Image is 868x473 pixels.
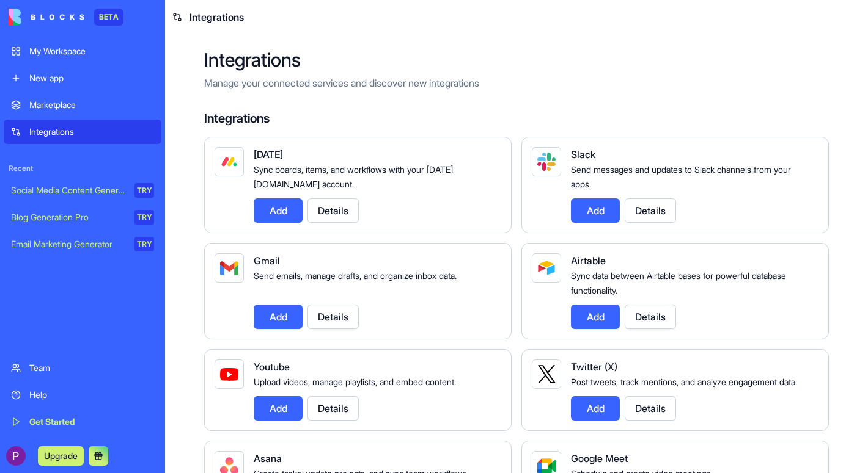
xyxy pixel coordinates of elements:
div: Email Marketing Generator [11,238,126,250]
span: Send emails, manage drafts, and organize inbox data. [254,270,457,281]
div: TRY [134,237,154,251]
a: Email Marketing GeneratorTRY [4,232,161,256]
span: Youtube [254,361,290,373]
span: Send messages and updates to Slack channels from your apps. [571,164,791,189]
a: Team [4,356,161,380]
span: Twitter (X) [571,361,617,373]
span: Google Meet [571,452,628,464]
img: logo [9,9,84,26]
a: Upgrade [38,449,84,461]
a: Blog Generation ProTRY [4,205,161,229]
div: Social Media Content Generator [11,184,126,197]
a: Help [4,383,161,407]
div: Help [29,389,154,401]
button: Add [254,396,303,421]
span: Integrations [189,10,244,24]
button: Details [625,305,676,329]
span: Upload videos, manage playlists, and embed content. [254,377,456,387]
span: Sync boards, items, and workflows with your [DATE][DOMAIN_NAME] account. [254,164,453,189]
div: Get Started [29,416,154,428]
span: Slack [571,148,595,161]
button: Details [625,396,676,421]
div: Integrations [29,126,154,138]
div: Blog Generation Pro [11,211,126,223]
img: ACg8ocIJQ7Fh7TFhhvWivXYSH9VYvEBlGV0eoXzObOYFVCZLpXOfJg=s96-c [6,446,26,466]
span: Recent [4,164,161,173]
span: Post tweets, track mentions, and analyze engagement data. [571,377,797,387]
div: Team [29,362,154,374]
button: Details [307,396,359,421]
button: Details [307,198,359,223]
div: BETA [94,9,123,26]
span: Sync data between Airtable bases for powerful database functionality. [571,270,786,295]
span: [DATE] [254,148,283,161]
button: Upgrade [38,446,84,466]
span: Asana [254,452,282,464]
button: Add [254,305,303,329]
button: Add [254,198,303,223]
a: New app [4,66,161,90]
a: Social Media Content GeneratorTRY [4,178,161,203]
h4: Integrations [204,110,829,127]
a: Integrations [4,120,161,144]
a: BETA [9,9,123,26]
div: My Workspace [29,45,154,57]
a: My Workspace [4,39,161,63]
a: Get Started [4,410,161,434]
div: TRY [134,210,154,225]
p: Manage your connected services and discover new integrations [204,76,829,90]
div: New app [29,72,154,84]
button: Add [571,198,620,223]
div: TRY [134,183,154,198]
button: Details [307,305,359,329]
div: Marketplace [29,99,154,111]
span: Airtable [571,255,606,267]
button: Details [625,198,676,223]
a: Marketplace [4,93,161,117]
span: Gmail [254,255,280,267]
button: Add [571,396,620,421]
button: Add [571,305,620,329]
h2: Integrations [204,49,829,71]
